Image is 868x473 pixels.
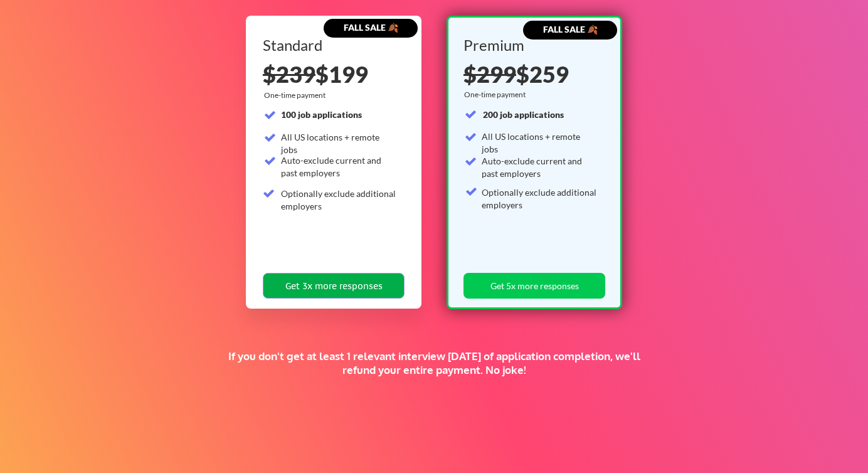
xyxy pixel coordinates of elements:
div: Standard [263,38,400,53]
div: Auto-exclude current and past employers [281,154,397,179]
div: Optionally exclude additional employers [482,186,598,211]
div: One-time payment [464,90,529,100]
div: If you don't get at least 1 relevant interview [DATE] of application completion, we'll refund you... [218,349,650,377]
s: $299 [463,60,516,88]
div: One-time payment [264,90,329,100]
button: Get 5x more responses [463,273,605,299]
div: $259 [463,63,601,85]
strong: FALL SALE 🍂 [344,22,398,33]
strong: FALL SALE 🍂 [543,24,598,35]
div: Auto-exclude current and past employers [482,155,598,179]
div: All US locations + remote jobs [281,131,397,156]
s: $239 [263,60,315,88]
strong: 100 job applications [281,109,362,120]
button: Get 3x more responses [263,273,405,299]
div: $199 [263,63,405,85]
div: All US locations + remote jobs [482,130,598,155]
strong: 200 job applications [483,109,564,120]
div: Optionally exclude additional employers [281,188,397,212]
div: Premium [463,38,601,53]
